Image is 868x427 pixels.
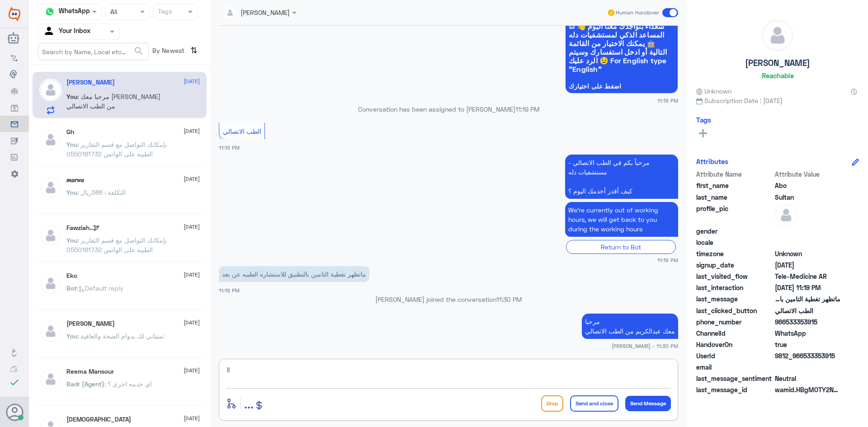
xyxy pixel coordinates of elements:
img: whatsapp.png [43,5,57,19]
span: 11:19 PM [657,97,678,104]
button: Send and close [570,395,618,412]
h5: 𝒎𝒂𝒓𝒘𝒂 [66,176,84,184]
span: Human Handover [616,9,659,17]
span: 2025-09-21T20:14:15.675Z [775,260,840,270]
span: email [696,362,773,372]
span: You [66,188,77,196]
span: Badr (Agent) [66,380,104,388]
img: defaultAdmin.png [775,204,797,226]
h5: سبحان الله [66,416,131,423]
span: Sultan [775,192,840,202]
h5: Abo Sultan [66,79,115,86]
span: : بإمكانك التواصل مع قسم التقارير الطبية على الواتس 0550181732 [66,141,167,158]
span: 9812_966533353915 [775,351,840,361]
span: [DATE] [184,127,200,135]
span: [DATE] [184,319,200,327]
div: Tags [156,6,172,18]
span: : Default reply [77,284,123,292]
img: yourInbox.svg [43,25,57,38]
span: ... [244,395,254,411]
span: UserId [696,351,773,361]
h6: Attributes [696,157,728,165]
img: defaultAdmin.png [39,272,62,295]
span: last_clicked_button [696,306,773,315]
span: signup_date [696,260,773,270]
span: last_visited_flow [696,272,773,281]
p: 21/9/2025, 11:19 PM [565,155,678,199]
button: search [133,44,144,59]
span: Subscription Date : [DATE] [696,96,859,105]
span: 966533353915 [775,317,840,327]
span: 11:19 PM [515,105,539,113]
span: : التكلفة : 586ريال [77,188,126,196]
span: [PERSON_NAME] - 11:30 PM [612,342,678,350]
span: You [66,332,77,340]
span: timezone [696,249,773,258]
p: [PERSON_NAME] joined the conversation [219,295,678,304]
span: [DATE] [184,77,200,85]
span: phone_number [696,317,773,327]
span: 11:30 PM [496,296,522,303]
span: اضغط على اختيارك [569,83,675,90]
button: Avatar [6,404,23,421]
img: defaultAdmin.png [39,128,62,151]
span: Attribute Name [696,169,773,179]
span: null [775,226,840,236]
span: 11:19 PM [657,256,678,264]
span: : بإمكانك التواصل مع قسم التقارير الطبية على الواتس 0550181732 [66,236,167,253]
span: [DATE] [184,414,200,422]
span: null [775,362,840,372]
span: true [775,340,840,349]
div: Return to Bot [566,240,676,254]
img: defaultAdmin.png [39,320,62,343]
span: last_name [696,192,773,202]
button: Send Message [625,396,671,411]
h5: Reema Mansour [66,368,114,375]
span: last_message_id [696,385,773,394]
button: ... [244,393,254,413]
img: defaultAdmin.png [39,224,62,247]
span: locale [696,238,773,247]
span: 11:19 PM [219,287,240,293]
p: 21/9/2025, 11:30 PM [582,314,678,339]
span: Abo [775,181,840,190]
span: You [66,93,77,100]
span: 11:19 PM [219,145,240,150]
span: : تمنياتي لك بدوام الصحة والعافية [77,332,164,340]
span: Unknown [696,86,731,96]
img: defaultAdmin.png [762,20,793,51]
span: profile_pic [696,204,773,225]
span: 0 [775,374,840,383]
img: Widebot Logo [9,7,20,21]
span: first_name [696,181,773,190]
span: : مرحبا معك [PERSON_NAME] من الطب الاتصالي [66,93,160,110]
span: [DATE] [184,271,200,279]
span: HandoverOn [696,340,773,349]
span: search [133,46,144,56]
span: last_message [696,294,773,304]
span: ماتظهر تغطية التامين بالتطبيق للاستشاره الطبيه عن بعد [775,294,840,304]
h5: [PERSON_NAME] [745,58,810,68]
span: gender [696,226,773,236]
span: You [66,236,77,244]
h5: Mohammed ALRASHED [66,320,115,328]
span: [DATE] [184,223,200,231]
span: By Newest [149,43,187,61]
span: : اي خدمه اخرى ؟ [104,380,152,388]
span: [DATE] [184,366,200,375]
span: null [775,238,840,247]
span: 2 [775,328,840,338]
span: last_message_sentiment [696,374,773,383]
span: wamid.HBgMOTY2NTMzMzUzOTE1FQIAEhgUM0EwQjNCQkU2NzdGQTEzNjI3RjkA [775,385,840,394]
span: الطب الاتصالي [775,306,840,315]
p: Conversation has been assigned to [PERSON_NAME] [219,104,678,114]
span: Attribute Value [775,169,840,179]
h5: Fawziah..🕊 [66,224,99,232]
span: 2025-09-21T20:19:45.988Z [775,283,840,292]
span: Unknown [775,249,840,258]
span: الطب الاتصالي [223,127,261,135]
span: سعداء بتواجدك معنا اليوم 👋 أنا المساعد الذكي لمستشفيات دله 🤖 يمكنك الاختيار من القائمة التالية أو... [569,22,675,73]
button: Drop [541,395,563,412]
p: 21/9/2025, 11:19 PM [219,266,369,282]
h5: Gh [66,128,74,136]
